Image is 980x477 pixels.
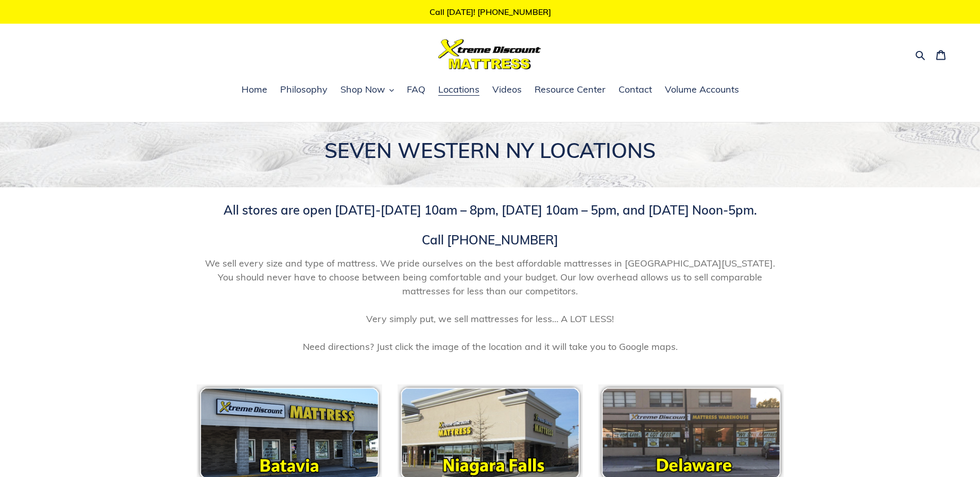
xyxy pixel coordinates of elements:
[535,83,606,96] span: Resource Center
[433,82,485,98] a: Locations
[324,137,656,163] span: SEVEN WESTERN NY LOCATIONS
[487,82,527,98] a: Videos
[275,82,333,98] a: Philosophy
[280,83,328,96] span: Philosophy
[335,82,399,98] button: Shop Now
[242,83,267,96] span: Home
[438,83,479,96] span: Locations
[223,202,757,248] span: All stores are open [DATE]-[DATE] 10am – 8pm, [DATE] 10am – 5pm, and [DATE] Noon-5pm. Call [PHONE...
[438,39,541,69] img: Xtreme Discount Mattress
[618,83,652,96] span: Contact
[407,83,425,96] span: FAQ
[402,82,431,98] a: FAQ
[665,83,739,96] span: Volume Accounts
[529,82,611,98] a: Resource Center
[197,256,784,354] span: We sell every size and type of mattress. We pride ourselves on the best affordable mattresses in ...
[340,83,385,96] span: Shop Now
[492,83,522,96] span: Videos
[236,82,272,98] a: Home
[613,82,657,98] a: Contact
[660,82,744,98] a: Volume Accounts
